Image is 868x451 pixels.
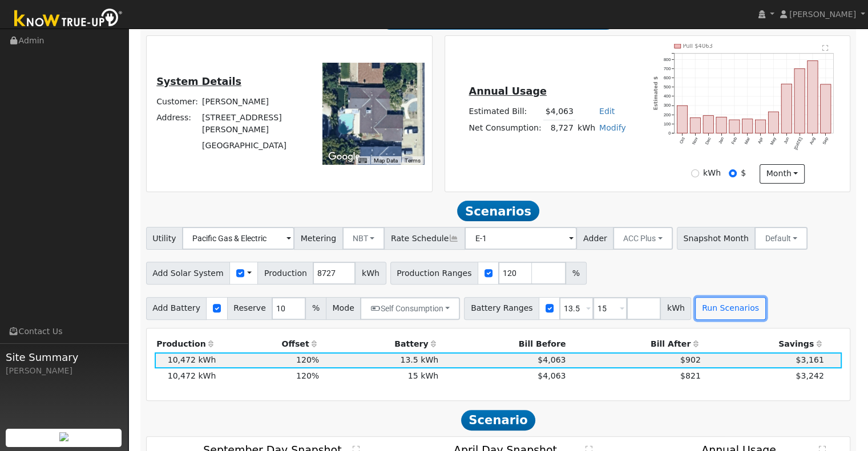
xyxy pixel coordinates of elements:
text: Nov [691,136,699,145]
td: $4,063 [543,103,575,120]
u: System Details [156,76,241,87]
td: kWh [575,120,597,136]
text: Oct [679,136,686,144]
text: Estimated $ [653,76,659,110]
button: Default [754,227,808,250]
td: [GEOGRAPHIC_DATA] [200,138,307,154]
span: 120% [296,371,319,380]
span: $4,063 [538,371,566,380]
span: Battery Ranges [464,297,539,320]
img: Know True-Up [9,6,128,32]
span: % [305,297,326,320]
th: Battery [321,336,441,352]
text: Aug [809,136,817,145]
td: Estimated Bill: [467,103,543,120]
th: Bill Before [441,336,568,352]
button: month [760,164,805,184]
text: 700 [664,66,671,71]
img: Google [325,149,363,164]
img: retrieve [59,432,68,441]
span: % [566,262,586,285]
span: Production [257,262,313,285]
td: [PERSON_NAME] [200,94,307,109]
rect: onclick="" [821,84,831,133]
a: Open this area in Google Maps (opens a new window) [325,149,363,164]
th: Production [155,336,218,352]
text: Dec [704,136,712,145]
span: $3,242 [796,371,823,380]
td: 10,472 kWh [155,368,218,384]
label: $ [741,167,746,179]
text:  [822,44,829,51]
span: Adder [576,227,613,250]
span: Mode [326,297,361,320]
text: Jan [717,136,725,145]
rect: onclick="" [742,119,753,133]
td: 10,472 kWh [155,352,218,368]
text: 400 [664,94,671,99]
td: Address: [155,109,200,137]
button: Run Scenarios [695,297,765,320]
th: Bill After [568,336,703,352]
span: Snapshot Month [677,227,756,250]
input: kWh [691,169,699,177]
a: Edit [599,107,615,116]
text: May [769,136,777,146]
text: [DATE] [793,136,804,151]
span: Site Summary [6,350,122,365]
span: kWh [355,262,386,285]
text: Apr [757,136,764,145]
rect: onclick="" [808,61,818,133]
td: Customer: [155,94,200,109]
span: $821 [680,371,701,380]
td: 13.5 kWh [321,352,441,368]
input: Select a Utility [182,227,294,250]
span: $902 [680,355,701,364]
button: Map Data [374,157,398,165]
span: Utility [146,227,183,250]
td: 8,727 [543,120,575,136]
rect: onclick="" [703,116,713,133]
text: 200 [664,112,671,117]
text: 100 [664,121,671,127]
u: Annual Usage [469,86,546,97]
th: Offset [218,336,321,352]
td: Net Consumption: [467,120,543,136]
text: 600 [664,75,671,80]
text: Sep [822,136,830,145]
td: 15 kWh [321,368,441,384]
span: kWh [660,297,691,320]
span: 120% [296,355,319,364]
text: 300 [664,103,671,108]
text: Pull $4063 [683,43,713,50]
text: 500 [664,84,671,90]
span: Metering [294,227,343,250]
a: Modify [599,123,626,132]
span: Add Solar System [146,262,231,285]
span: [PERSON_NAME] [789,10,856,19]
input: $ [729,169,737,177]
text: 0 [668,131,671,136]
span: Production Ranges [390,262,478,285]
div: [PERSON_NAME] [6,365,122,377]
rect: onclick="" [768,112,778,133]
text: 800 [664,57,671,62]
span: Scenarios [457,201,539,221]
span: Add Battery [146,297,207,320]
text: Feb [730,136,738,145]
rect: onclick="" [794,69,805,133]
button: Self Consumption [360,297,460,320]
span: Rate Schedule [384,227,465,250]
a: Terms (opens in new tab) [405,157,421,164]
text: Mar [744,136,752,145]
rect: onclick="" [690,118,700,133]
span: $4,063 [538,355,566,364]
rect: onclick="" [756,120,766,133]
rect: onclick="" [781,84,792,133]
span: $3,161 [796,355,823,364]
rect: onclick="" [729,120,740,133]
button: NBT [342,227,385,250]
label: kWh [703,167,721,179]
td: [STREET_ADDRESS][PERSON_NAME] [200,109,307,137]
text: Jun [783,136,790,145]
